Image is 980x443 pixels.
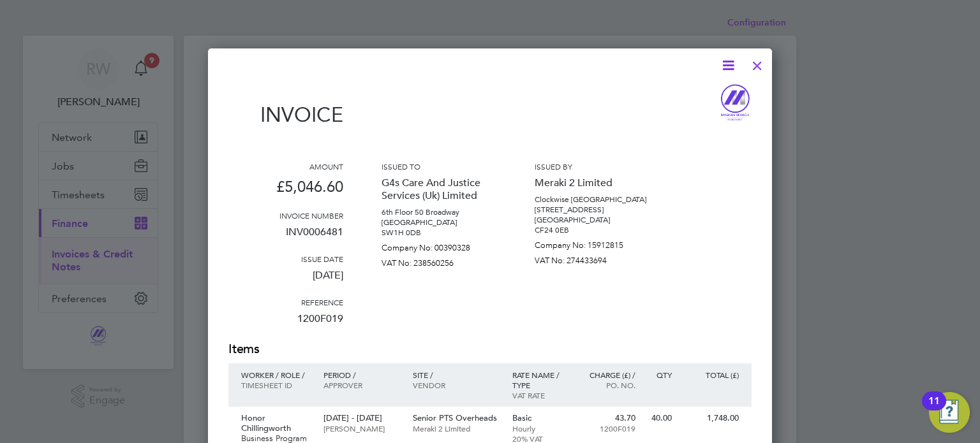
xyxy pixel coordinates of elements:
[535,161,650,171] h3: Issued by
[228,221,343,254] p: INV0006481
[228,210,343,221] h3: Invoice number
[535,194,650,205] p: Clockwise [GEOGRAPHIC_DATA]
[228,254,343,264] h3: Issue date
[535,235,650,251] p: Company No: 15912815
[241,413,311,433] p: Honor Chillingworth
[512,413,568,423] p: Basic
[580,423,635,433] p: 1200F019
[323,423,399,433] p: [PERSON_NAME]
[382,238,496,253] p: Company No: 00390328
[648,413,672,423] p: 40.00
[323,370,399,380] p: Period /
[648,370,672,380] p: QTY
[512,370,568,390] p: Rate name / type
[382,217,496,228] p: [GEOGRAPHIC_DATA]
[228,103,343,127] h1: Invoice
[382,207,496,217] p: 6th Floor 50 Broadway
[241,370,311,380] p: Worker / Role /
[228,340,752,358] h2: Items
[535,171,650,194] p: Meraki 2 Limited
[241,380,311,390] p: Timesheet ID
[323,413,399,423] p: [DATE] - [DATE]
[228,161,343,171] h3: Amount
[718,84,752,122] img: magnussearch-logo-remittance.png
[382,171,496,207] p: G4s Care And Justice Services (Uk) Limited
[228,171,343,210] p: £5,046.60
[382,253,496,268] p: VAT No: 238560256
[535,205,650,215] p: [STREET_ADDRESS]
[323,380,399,390] p: Approver
[512,423,568,433] p: Hourly
[580,370,635,380] p: Charge (£) /
[382,161,496,171] h3: Issued to
[685,413,739,423] p: 1,748.00
[535,251,650,266] p: VAT No: 274433694
[413,370,500,380] p: Site /
[228,264,343,297] p: [DATE]
[413,380,500,390] p: Vendor
[382,228,496,238] p: SW1H 0DB
[535,215,650,225] p: [GEOGRAPHIC_DATA]
[512,390,568,400] p: VAT rate
[413,413,500,423] p: Senior PTS Overheads
[685,370,739,380] p: Total (£)
[929,392,970,433] button: Open Resource Center, 11 new notifications
[535,225,650,235] p: CF24 0EB
[413,423,500,433] p: Meraki 2 Limited
[580,413,635,423] p: 43.70
[228,297,343,307] h3: Reference
[228,307,343,340] p: 1200F019
[928,401,940,418] div: 11
[580,380,635,390] p: Po. No.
